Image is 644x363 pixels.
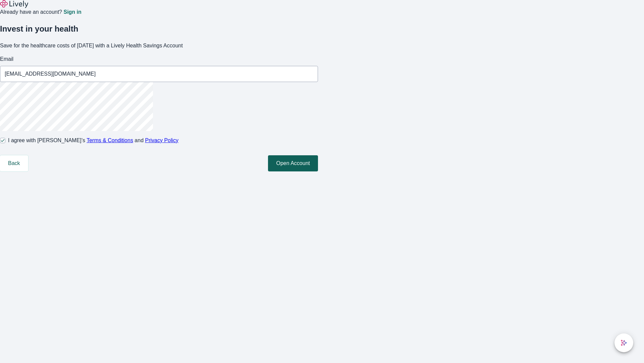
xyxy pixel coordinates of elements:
button: chat [614,333,633,352]
svg: Lively AI Assistant [621,339,627,346]
a: Sign in [63,9,81,15]
span: I agree with [PERSON_NAME]’s and [8,136,178,145]
a: Terms & Conditions [87,137,133,143]
button: Open Account [268,155,318,171]
a: Privacy Policy [145,137,179,143]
